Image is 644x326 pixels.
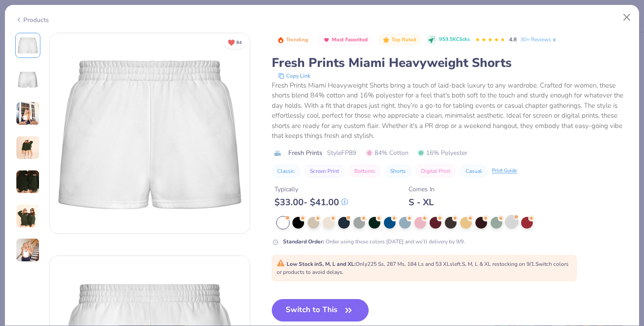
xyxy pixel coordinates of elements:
[318,34,373,46] button: Badge Button
[416,165,456,177] button: Digital Print
[274,185,348,194] div: Typically
[409,185,435,194] div: Comes In
[17,69,39,90] img: Back
[274,197,348,208] div: $ 33.00 - $ 41.00
[366,148,409,158] span: 84% Cotton
[16,101,40,126] img: User generated content
[618,9,635,26] button: Close
[273,34,313,46] button: Badge Button
[287,260,356,268] strong: Low Stock in S, M, L and XL :
[15,15,49,25] div: Products
[275,71,313,80] button: copy to clipboard
[418,148,467,158] span: 16% Polyester
[272,80,629,141] div: Fresh Prints Miami Heavyweight Shorts bring a touch of laid-back luxury to any wardrobe. Crafted ...
[16,136,40,160] img: User generated content
[509,36,517,43] span: 4.8
[385,165,411,177] button: Shorts
[16,204,40,228] img: User generated content
[283,238,465,246] div: Order using these colors [DATE] and we’ll delivery by 9/9.
[392,37,417,42] span: Top Rated
[17,35,39,56] img: Front
[332,37,368,42] span: Most Favorited
[283,238,324,245] strong: Standard Order :
[272,54,629,71] div: Fresh Prints Miami Heavyweight Shorts
[409,197,435,208] div: S - XL
[288,148,322,158] span: Fresh Prints
[475,33,505,47] div: 4.8 Stars
[520,35,557,44] a: 30+ Reviews
[224,36,246,49] button: Unlike
[277,36,284,44] img: Trending sort
[349,165,380,177] button: Bottoms
[272,150,284,157] img: brand logo
[323,36,330,44] img: Most Favorited sort
[439,36,470,44] span: 959.5K Clicks
[286,37,308,42] span: Trending
[16,238,40,262] img: User generated content
[492,167,517,175] div: Print Guide
[378,34,421,46] button: Badge Button
[272,165,300,177] button: Classic
[16,170,40,194] img: User generated content
[383,36,390,44] img: Top Rated sort
[236,40,242,45] span: 84
[272,299,369,322] button: Switch to This
[460,165,487,177] button: Casual
[50,33,250,233] img: Front
[277,260,569,276] span: Only 225 Ss, 287 Ms, 184 Ls and 53 XLs left. S, M, L & XL restocking on 9/1. Switch colors or pro...
[327,148,356,158] span: Style FP89
[305,165,344,177] button: Screen Print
